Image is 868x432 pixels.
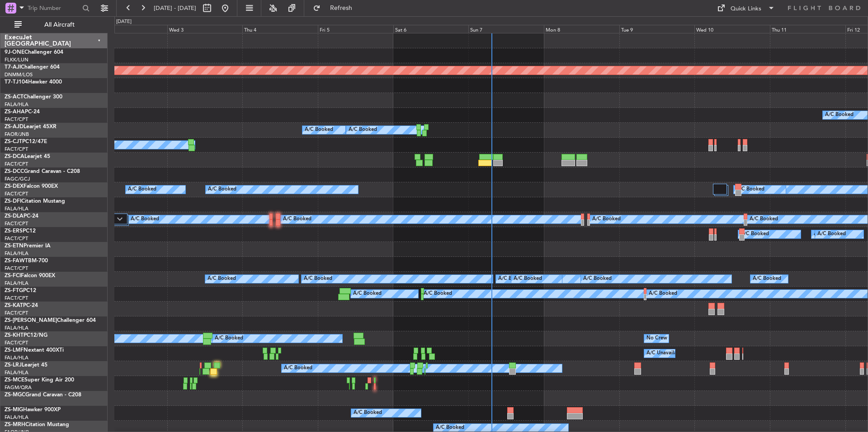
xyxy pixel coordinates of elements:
div: Wed 3 [167,25,243,33]
a: FAOR/JNB [5,131,29,138]
div: A/C Booked [750,213,778,226]
span: ZS-CJT [5,139,22,144]
a: ZS-DCALearjet 45 [5,154,50,159]
a: FACT/CPT [5,265,28,272]
div: A/C Booked [649,287,677,301]
div: A/C Booked [283,213,311,226]
a: ZS-MCESuper King Air 200 [5,377,74,383]
a: FALA/HLA [5,414,28,421]
a: ZS-KHTPC12/NG [5,333,47,338]
a: FACT/CPT [5,220,28,227]
div: A/C Booked [353,287,382,301]
span: ZS-FTG [5,288,23,293]
span: ZS-KAT [5,303,23,308]
span: ZS-FCI [5,273,21,279]
span: ZS-MRH [5,422,25,427]
a: ZS-AHAPC-24 [5,109,40,115]
div: A/C Booked [817,228,846,241]
a: DNMM/LOS [5,71,33,78]
a: FAGC/GCJ [5,176,30,182]
div: Tue 2 [92,25,167,33]
a: FALA/HLA [5,354,28,361]
span: ZS-DFI [5,199,21,204]
button: Quick Links [712,1,779,15]
img: arrow-gray.svg [117,217,123,221]
div: A/C Booked [825,108,854,122]
a: ZS-AJDLearjet 45XR [5,124,57,130]
div: A/C Booked [814,228,842,241]
span: 9J-ONE [5,50,24,55]
a: FACT/CPT [5,146,28,153]
div: A/C Booked [736,183,764,196]
div: Sun 7 [468,25,544,33]
div: Thu 4 [242,25,318,33]
a: FALA/HLA [5,325,28,331]
span: ZS-ERS [5,228,23,234]
div: A/C Booked [741,228,769,241]
a: FACT/CPT [5,235,28,242]
a: FAGM/QRA [5,384,32,391]
div: A/C Booked [284,362,312,375]
div: Tue 9 [619,25,695,33]
div: Wed 10 [694,25,770,33]
span: ZS-MIG [5,407,23,413]
span: ZS-MGC [5,392,25,398]
span: T7-TJ104 [5,79,28,85]
a: FACT/CPT [5,295,28,302]
a: FALA/HLA [5,101,28,108]
a: FALA/HLA [5,250,28,257]
a: ZS-FCIFalcon 900EX [5,273,55,279]
span: Refresh [322,5,360,11]
a: ZS-KATPC-24 [5,303,38,308]
div: Mon 8 [544,25,619,33]
a: FALA/HLA [5,280,28,287]
div: A/C Booked [753,272,781,286]
a: FACT/CPT [5,310,28,316]
button: All Aircraft [10,18,98,32]
div: Quick Links [731,5,761,14]
div: Fri 5 [318,25,393,33]
a: ZS-LMFNextant 400XTi [5,348,64,353]
a: ZS-MIGHawker 900XP [5,407,61,413]
span: ZS-KHT [5,333,24,338]
a: ZS-FTGPC12 [5,288,36,293]
div: A/C Booked [349,123,377,137]
span: ZS-DCC [5,169,24,174]
span: ZS-ETN [5,243,24,249]
div: A/C Booked [592,213,621,226]
div: Thu 11 [770,25,845,33]
div: No Crew [646,332,667,345]
a: ZS-ACTChallenger 300 [5,94,62,100]
span: ZS-LMF [5,348,24,353]
span: ZS-MCE [5,377,24,383]
a: ZS-DEXFalcon 900EX [5,184,58,189]
a: T7-TJ104Hawker 4000 [5,79,62,85]
a: ZS-DCCGrand Caravan - C208 [5,169,80,174]
a: ZS-LRJLearjet 45 [5,362,47,368]
div: A/C Booked [354,406,382,420]
a: FACT/CPT [5,161,28,167]
div: A/C Booked [208,183,236,196]
div: A/C Booked [304,272,332,286]
div: A/C Booked [208,272,236,286]
a: FACT/CPT [5,339,28,346]
a: ZS-ETNPremier IA [5,243,51,249]
div: A/C Booked [514,272,542,286]
a: FACT/CPT [5,190,28,197]
a: ZS-DLAPC-24 [5,214,38,219]
a: ZS-CJTPC12/47E [5,139,47,144]
a: ZS-[PERSON_NAME]Challenger 604 [5,318,96,323]
span: ZS-ACT [5,94,24,100]
span: All Aircraft [24,22,95,28]
a: ZS-DFICitation Mustang [5,199,65,204]
a: 9J-ONEChallenger 604 [5,50,63,55]
a: T7-AJIChallenger 604 [5,65,60,70]
a: FALA/HLA [5,205,28,212]
div: A/C Unavailable [646,347,684,360]
span: ZS-DCA [5,154,24,159]
a: FLKK/LUN [5,56,28,63]
div: Sat 6 [393,25,469,33]
span: [DATE] - [DATE] [154,4,196,12]
div: A/C Booked [498,272,527,286]
div: A/C Booked [215,332,243,345]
